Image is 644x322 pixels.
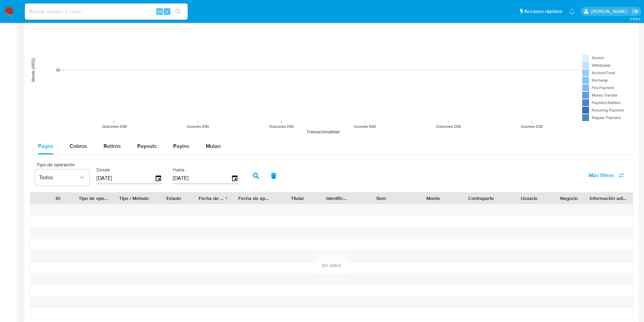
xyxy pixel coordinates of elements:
[591,8,629,15] p: gustavo.deseta@mercadolibre.com
[630,16,641,21] span: 3.158.0
[524,8,562,15] span: Accesos rápidos
[171,7,185,16] button: search-icon
[25,7,188,16] input: Buscar usuario o caso...
[569,9,575,14] a: Notificaciones
[632,8,639,15] a: Salir
[157,8,162,15] span: Alt
[166,8,168,15] span: s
